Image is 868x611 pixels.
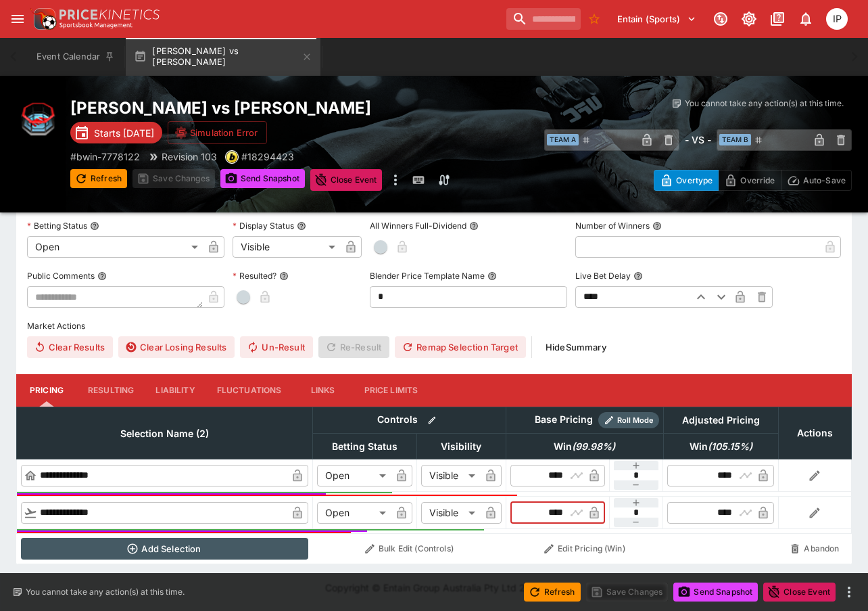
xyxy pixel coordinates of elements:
[765,7,790,31] button: Documentation
[395,336,526,358] button: Remap Selection Target
[16,97,59,141] img: mma.png
[506,8,581,30] input: search
[241,150,294,164] p: Copy To Clipboard
[97,271,107,281] button: Public Comments
[70,169,127,188] button: Refresh
[421,465,480,486] div: Visible
[312,407,506,433] th: Controls
[27,336,113,358] button: Clear Results
[220,169,305,188] button: Send Snapshot
[27,270,95,281] p: Public Comments
[162,150,217,164] p: Revision 103
[421,502,480,524] div: Visible
[233,270,276,281] p: Resulted?
[575,270,631,281] p: Live Bet Delay
[676,173,713,187] p: Overtype
[822,4,852,34] button: Isaac Plummer
[26,586,185,598] p: You cannot take any action(s) at this time.
[310,169,383,191] button: Close Event
[370,270,485,281] p: Blender Price Template Name
[675,438,767,455] span: Win(105.15%)
[763,583,836,602] button: Close Event
[654,170,852,191] div: Start From
[718,170,781,191] button: Override
[529,411,598,428] div: Base Pricing
[318,336,389,358] span: Re-Result
[778,407,851,459] th: Actions
[654,170,719,191] button: Overtype
[77,374,145,407] button: Resulting
[316,538,502,560] button: Bulk Edit (Controls)
[27,236,203,258] div: Open
[5,7,30,31] button: open drawer
[663,407,778,433] th: Adjusted Pricing
[297,221,306,231] button: Display Status
[685,133,711,147] h6: - VS -
[370,220,466,231] p: All Winners Full-Dividend
[30,5,57,32] img: PriceKinetics Logo
[240,336,312,358] button: Un-Result
[90,221,99,231] button: Betting Status
[583,8,605,30] button: No Bookmarks
[708,7,733,31] button: Connected to PK
[803,173,846,187] p: Auto-Save
[118,336,235,358] button: Clear Losing Results
[782,538,847,560] button: Abandon
[59,9,160,20] img: PriceKinetics
[510,538,659,560] button: Edit Pricing (Win)
[609,8,704,30] button: Select Tenant
[781,170,852,191] button: Auto-Save
[426,438,496,455] span: Visibility
[572,438,615,455] em: ( 99.98 %)
[206,374,293,407] button: Fluctuations
[537,336,614,358] button: HideSummary
[685,97,844,110] p: You cannot take any action(s) at this time.
[387,169,404,191] button: more
[575,220,650,231] p: Number of Winners
[16,374,77,407] button: Pricing
[226,151,238,163] img: bwin.png
[737,7,761,31] button: Toggle light/dark mode
[547,134,579,145] span: Team A
[126,38,320,76] button: [PERSON_NAME] vs [PERSON_NAME]
[673,583,758,602] button: Send Snapshot
[423,411,441,429] button: Bulk edit
[70,150,140,164] p: Copy To Clipboard
[524,583,581,602] button: Refresh
[794,7,818,31] button: Notifications
[740,173,775,187] p: Override
[469,221,479,231] button: All Winners Full-Dividend
[145,374,206,407] button: Liability
[826,8,848,30] div: Isaac Plummer
[279,271,289,281] button: Resulted?
[21,538,309,560] button: Add Selection
[233,220,294,231] p: Display Status
[168,121,267,144] button: Simulation Error
[317,502,391,524] div: Open
[225,150,239,164] div: bwin
[539,438,630,455] span: Win(99.98%)
[317,438,412,455] span: Betting Status
[487,271,497,281] button: Blender Price Template Name
[28,38,123,76] button: Event Calendar
[27,316,841,336] label: Market Actions
[59,22,132,28] img: Sportsbook Management
[94,126,154,140] p: Starts [DATE]
[598,412,659,428] div: Show/hide Price Roll mode configuration.
[70,97,526,118] h2: Copy To Clipboard
[233,236,340,258] div: Visible
[841,584,857,600] button: more
[652,221,662,231] button: Number of Winners
[708,438,752,455] em: ( 105.15 %)
[719,134,751,145] span: Team B
[317,465,391,486] div: Open
[633,271,643,281] button: Live Bet Delay
[354,374,429,407] button: Price Limits
[612,415,659,426] span: Roll Mode
[293,374,354,407] button: Links
[105,426,224,442] span: Selection Name (2)
[27,220,87,231] p: Betting Status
